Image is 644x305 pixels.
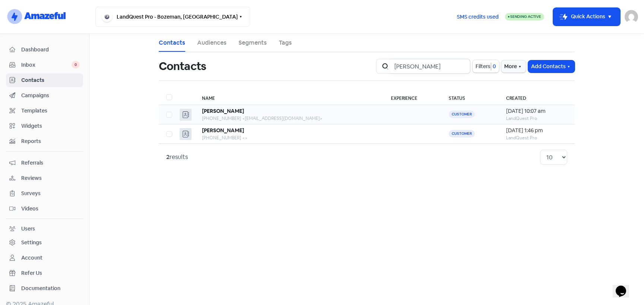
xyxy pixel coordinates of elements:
a: Users [6,222,83,236]
div: [PHONE_NUMBER] <> [202,134,376,141]
strong: 2 [166,153,170,161]
input: Search [390,59,470,74]
span: Sending Active [510,14,541,19]
span: Surveys [21,190,80,197]
th: Name [195,90,383,105]
div: LandQuest Pro [506,134,567,141]
span: Dashboard [21,46,80,54]
div: Users [21,225,35,233]
span: 0 [72,61,80,69]
a: Settings [6,236,83,250]
a: Reviews [6,171,83,185]
a: SMS credits used [451,12,505,20]
span: Campaigns [21,92,80,99]
a: Contacts [6,73,83,87]
h1: Contacts [159,54,206,78]
a: Segments [239,38,267,47]
th: Created [499,90,575,105]
th: Experience [383,90,441,105]
span: Widgets [21,122,80,130]
span: Reviews [21,174,80,182]
a: Contacts [159,38,185,47]
span: 0 [491,63,496,70]
th: Status [441,90,499,105]
span: Referrals [21,159,80,167]
span: Contacts [21,76,80,84]
button: LandQuest Pro - Bozeman, [GEOGRAPHIC_DATA] [95,7,250,27]
a: Inbox 0 [6,58,83,72]
button: Quick Actions [553,8,620,26]
a: Campaigns [6,89,83,102]
button: Filters0 [473,60,499,73]
a: Referrals [6,156,83,170]
div: LandQuest Pro [506,115,567,122]
a: Tags [279,38,292,47]
span: Templates [21,107,80,115]
b: [PERSON_NAME] [202,127,244,134]
div: Account [21,254,42,262]
a: Videos [6,202,83,216]
span: Inbox [21,61,72,69]
a: Audiences [197,38,227,47]
a: Templates [6,104,83,118]
a: Refer Us [6,266,83,280]
a: Surveys [6,187,83,200]
span: SMS credits used [457,13,499,21]
span: Documentation [21,285,80,292]
div: [PHONE_NUMBER] <[EMAIL_ADDRESS][DOMAIN_NAME]> [202,115,376,122]
button: Add Contacts [528,60,575,73]
span: Videos [21,205,80,213]
a: Reports [6,134,83,148]
img: User [625,10,638,23]
div: Settings [21,239,42,247]
span: Refer Us [21,269,80,277]
a: Widgets [6,119,83,133]
span: Customer [449,130,475,137]
a: Account [6,251,83,265]
button: More [501,60,526,73]
div: results [166,153,188,162]
b: [PERSON_NAME] [202,108,244,114]
a: Sending Active [505,12,544,21]
div: [DATE] 1:46 pm [506,127,567,134]
span: Filters [476,63,490,70]
a: Dashboard [6,43,83,57]
iframe: chat widget [613,275,637,298]
span: Customer [449,111,475,118]
a: Documentation [6,282,83,295]
div: [DATE] 10:07 am [506,107,567,115]
span: Reports [21,137,80,145]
